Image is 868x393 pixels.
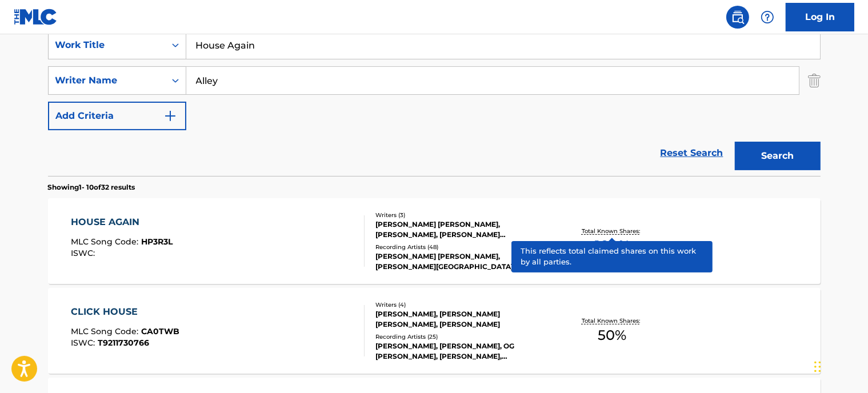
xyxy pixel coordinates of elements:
[48,102,186,130] button: Add Criteria
[375,341,548,362] div: [PERSON_NAME], [PERSON_NAME], OG [PERSON_NAME], [PERSON_NAME], [PERSON_NAME], [PERSON_NAME], [PER...
[731,10,745,24] img: search
[48,182,135,193] p: Showing 1 - 10 of 32 results
[71,236,141,247] span: MLC Song Code :
[71,248,98,258] span: ISWC :
[595,235,630,256] span: 100 %
[786,3,854,31] a: Log In
[814,350,821,384] div: Drag
[761,10,774,24] img: help
[598,325,626,346] span: 50 %
[71,338,98,348] span: ISWC :
[163,109,177,123] img: 9d2ae6d4665cec9f34b9.svg
[48,31,821,176] form: Search Form
[375,309,548,330] div: [PERSON_NAME], [PERSON_NAME] [PERSON_NAME], [PERSON_NAME]
[756,6,779,29] div: Help
[375,219,548,240] div: [PERSON_NAME] [PERSON_NAME], [PERSON_NAME], [PERSON_NAME] [PERSON_NAME]
[141,236,173,247] span: HP3R3L
[375,332,548,341] div: Recording Artists ( 25 )
[141,326,179,336] span: CA0TWB
[71,305,179,319] div: CLICK HOUSE
[811,338,868,393] iframe: Chat Widget
[726,6,749,29] a: Public Search
[14,9,58,25] img: MLC Logo
[48,288,821,374] a: CLICK HOUSEMLC Song Code:CA0TWBISWC:T9211730766Writers (4)[PERSON_NAME], [PERSON_NAME] [PERSON_NA...
[71,326,141,336] span: MLC Song Code :
[582,227,643,235] p: Total Known Shares:
[808,66,821,95] img: Delete Criterion
[735,142,821,170] button: Search
[375,211,548,219] div: Writers ( 3 )
[655,141,729,166] a: Reset Search
[55,74,158,87] div: Writer Name
[375,300,548,309] div: Writers ( 4 )
[375,251,548,272] div: [PERSON_NAME] [PERSON_NAME], [PERSON_NAME][GEOGRAPHIC_DATA][PERSON_NAME], [PERSON_NAME][GEOGRAPHI...
[71,215,173,229] div: HOUSE AGAIN
[375,243,548,251] div: Recording Artists ( 48 )
[582,316,643,325] p: Total Known Shares:
[55,38,158,52] div: Work Title
[98,338,149,348] span: T9211730766
[48,198,821,284] a: HOUSE AGAINMLC Song Code:HP3R3LISWC:Writers (3)[PERSON_NAME] [PERSON_NAME], [PERSON_NAME], [PERSO...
